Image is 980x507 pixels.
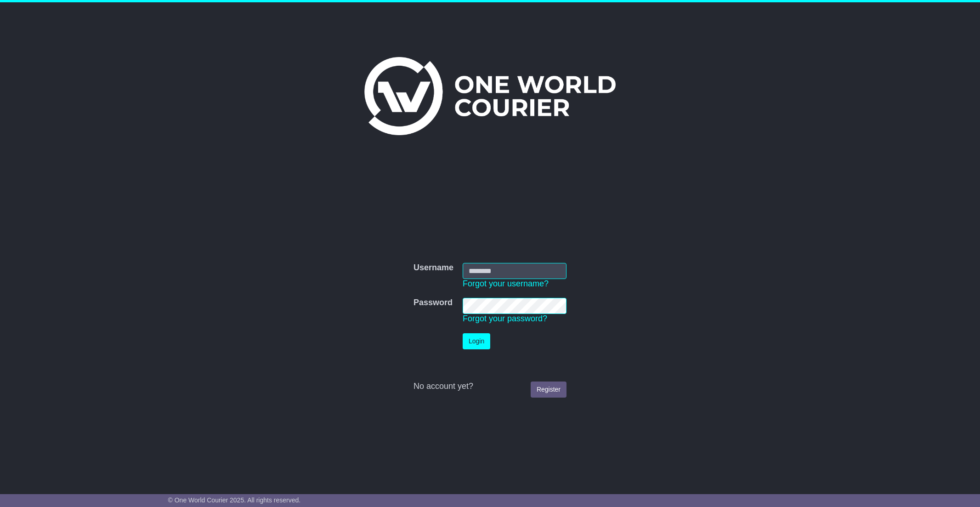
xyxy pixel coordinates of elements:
[463,279,549,288] a: Forgot your username?
[531,382,566,398] a: Register
[364,57,615,135] img: One World
[168,496,301,504] span: © One World Courier 2025. All rights reserved.
[414,263,453,273] label: Username
[414,382,566,392] div: No account yet?
[414,298,453,308] label: Password
[463,333,490,349] button: Login
[463,314,547,323] a: Forgot your password?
